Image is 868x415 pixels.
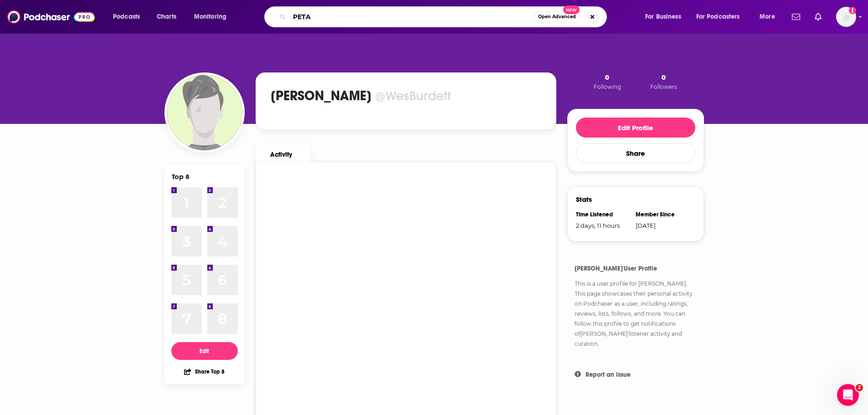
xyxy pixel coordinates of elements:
button: Share [576,143,695,163]
button: Report an issue [575,371,697,379]
button: Edit [171,342,238,360]
span: Open Advanced [538,15,576,19]
iframe: Intercom live chat [837,384,859,406]
h4: [PERSON_NAME]' User Profile [575,265,697,272]
span: Monitoring [194,10,226,23]
span: For Business [645,10,681,23]
button: Show profile menu [836,7,856,27]
a: [PERSON_NAME] [638,280,686,287]
a: Show notifications dropdown [788,9,804,25]
span: 59 hours, 55 minutes, 18 seconds [576,222,620,229]
span: Logged in as WesBurdett [836,7,856,27]
div: [DATE] [636,222,689,229]
div: Time Listened [576,211,630,218]
span: Following [594,83,621,90]
div: Member Since [636,211,689,218]
span: 0 [605,73,609,82]
span: Charts [157,10,176,23]
button: open menu [188,10,238,24]
a: Show notifications dropdown [811,9,825,25]
button: 0Followers [647,72,680,91]
button: 0Following [591,72,624,91]
button: Share Top 8 [184,363,225,380]
p: This is a user profile for . This page showcases their personal activity on Podchaser as a user, ... [575,279,697,349]
img: User Profile [836,7,856,27]
button: open menu [639,10,693,24]
button: open menu [753,10,786,24]
span: 0 [662,73,666,82]
span: Followers [650,83,677,90]
a: Charts [151,10,182,24]
button: open menu [107,10,152,24]
button: open menu [690,10,753,24]
div: @WesBurdett [375,88,451,104]
span: 2 [856,384,863,391]
div: Search podcasts, credits, & more... [273,6,616,27]
input: Search podcasts, credits, & more... [289,10,534,24]
img: Wes [167,75,242,150]
a: Activity [256,144,310,162]
button: Edit Profile [576,118,695,138]
div: Top 8 [172,172,190,181]
span: New [563,5,580,14]
h1: [PERSON_NAME] [271,87,371,104]
button: Open AdvancedNew [534,11,580,22]
span: Podcasts [113,10,140,23]
img: Podchaser - Follow, Share and Rate Podcasts [7,8,95,26]
h3: Stats [576,195,592,204]
span: For Podcasters [696,10,740,23]
span: More [760,10,775,23]
svg: Add a profile image [849,7,856,14]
